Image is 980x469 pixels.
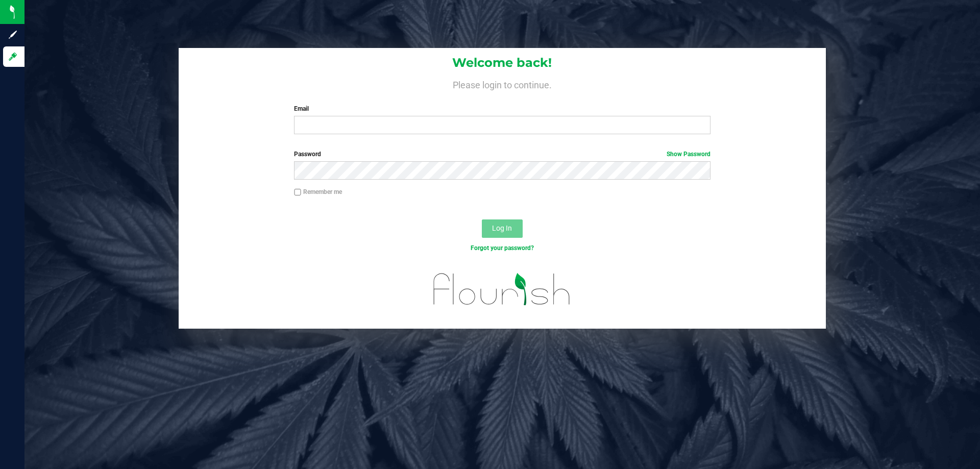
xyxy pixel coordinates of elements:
[294,151,321,158] span: Password
[8,30,18,40] inline-svg: Sign up
[492,224,512,232] span: Log In
[667,151,710,158] a: Show Password
[8,52,18,62] inline-svg: Log in
[482,219,523,238] button: Log In
[421,263,583,315] img: flourish_logo.svg
[179,78,826,90] h4: Please login to continue.
[294,189,301,196] input: Remember me
[294,187,342,196] label: Remember me
[179,56,826,69] h1: Welcome back!
[471,244,534,252] a: Forgot your password?
[294,104,710,113] label: Email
